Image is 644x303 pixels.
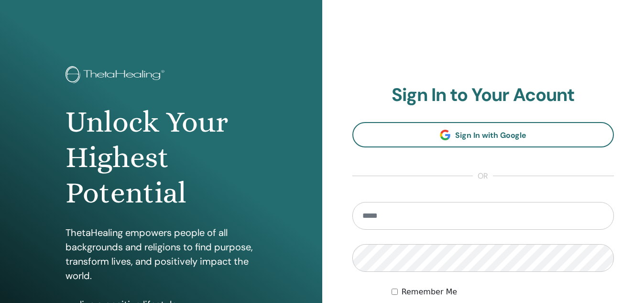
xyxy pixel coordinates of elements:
p: ThetaHealing empowers people of all backgrounds and religions to find purpose, transform lives, a... [65,225,256,283]
h2: Sign In to Your Acount [352,84,614,106]
div: Keep me authenticated indefinitely or until I manually logout [392,286,614,298]
h1: Unlock Your Highest Potential [65,104,256,211]
a: Sign In with Google [352,122,614,147]
span: Sign In with Google [455,130,526,140]
label: Remember Me [402,286,458,298]
span: or [473,170,493,182]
